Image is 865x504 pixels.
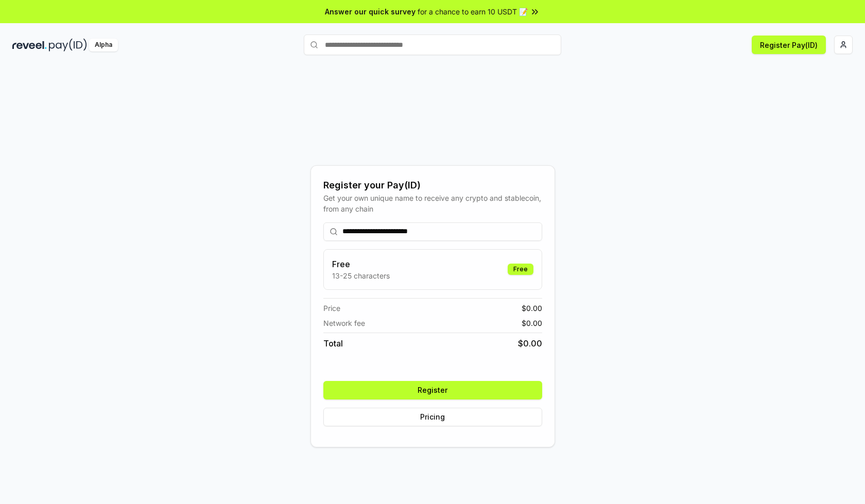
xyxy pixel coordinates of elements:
div: Register your Pay(ID) [323,178,542,193]
span: for a chance to earn 10 USDT 📝 [418,6,528,17]
img: reveel_dark [12,39,47,51]
span: Total [323,337,343,350]
div: Free [508,264,533,275]
span: Answer our quick survey [325,6,416,17]
button: Register Pay(ID) [752,36,826,54]
img: pay_id [49,39,87,51]
span: Price [323,303,340,314]
div: Alpha [89,39,118,51]
p: 13-25 characters [332,270,390,281]
button: Register [323,381,542,399]
span: Network fee [323,318,365,328]
button: Pricing [323,408,542,426]
span: $ 0.00 [522,318,542,328]
span: $ 0.00 [518,337,542,350]
h3: Free [332,258,390,270]
span: $ 0.00 [522,303,542,314]
div: Get your own unique name to receive any crypto and stablecoin, from any chain [323,193,542,214]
